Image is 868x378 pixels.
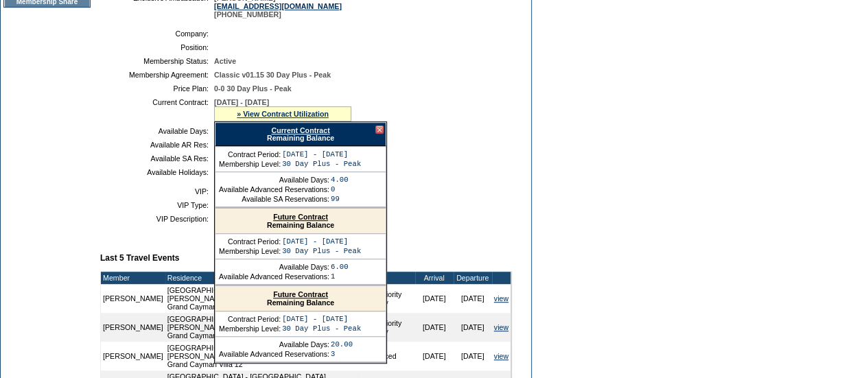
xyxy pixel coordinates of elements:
[494,294,508,303] a: view
[106,43,209,51] td: Position:
[282,315,361,323] td: [DATE] - [DATE]
[219,324,281,333] td: Membership Level:
[219,263,329,271] td: Available Days:
[219,185,329,193] td: Available Advanced Reservations:
[415,284,454,313] td: [DATE]
[237,110,329,118] a: » View Contract Utilization
[331,195,349,203] td: 99
[331,185,349,193] td: 0
[282,150,361,158] td: [DATE] - [DATE]
[100,253,179,263] b: Last 5 Travel Events
[271,126,329,134] a: Current Contract
[106,98,209,121] td: Current Contract:
[106,84,209,93] td: Price Plan:
[282,324,361,333] td: 30 Day Plus - Peak
[415,272,454,284] td: Arrival
[219,350,329,358] td: Available Advanced Reservations:
[215,209,386,234] div: Remaining Balance
[215,122,386,146] div: Remaining Balance
[106,154,209,163] td: Available SA Res:
[331,176,349,184] td: 4.00
[331,263,349,271] td: 6.00
[331,272,349,281] td: 1
[219,315,281,323] td: Contract Period:
[331,350,353,358] td: 3
[106,201,209,209] td: VIP Type:
[454,284,492,313] td: [DATE]
[219,195,329,203] td: Available SA Reservations:
[331,340,353,349] td: 20.00
[494,352,508,360] a: view
[362,342,415,370] td: Advanced
[101,272,165,284] td: Member
[454,272,492,284] td: Departure
[282,160,361,168] td: 30 Day Plus - Peak
[214,2,342,10] a: [EMAIL_ADDRESS][DOMAIN_NAME]
[101,313,165,342] td: [PERSON_NAME]
[106,29,209,38] td: Company:
[454,313,492,342] td: [DATE]
[362,284,415,313] td: Non-priority Holiday
[214,71,331,79] span: Classic v01.15 30 Day Plus - Peak
[282,237,361,246] td: [DATE] - [DATE]
[106,127,209,135] td: Available Days:
[273,290,328,298] a: Future Contract
[219,340,329,349] td: Available Days:
[165,342,362,370] td: [GEOGRAPHIC_DATA] - [GEOGRAPHIC_DATA][PERSON_NAME], [GEOGRAPHIC_DATA] Grand Cayman Villa 12
[273,213,328,221] a: Future Contract
[165,313,362,342] td: [GEOGRAPHIC_DATA] - [GEOGRAPHIC_DATA][PERSON_NAME], [GEOGRAPHIC_DATA] Grand Cayman Villa 08
[165,272,362,284] td: Residence
[101,284,165,313] td: [PERSON_NAME]
[165,284,362,313] td: [GEOGRAPHIC_DATA] - [GEOGRAPHIC_DATA][PERSON_NAME], [GEOGRAPHIC_DATA] Grand Cayman Villa 13
[106,187,209,196] td: VIP:
[214,84,292,93] span: 0-0 30 Day Plus - Peak
[282,247,361,255] td: 30 Day Plus - Peak
[219,176,329,184] td: Available Days:
[362,313,415,342] td: Non-priority Holiday
[415,313,454,342] td: [DATE]
[106,71,209,79] td: Membership Agreement:
[362,272,415,284] td: Type
[214,98,269,106] span: [DATE] - [DATE]
[219,160,281,168] td: Membership Level:
[494,323,508,331] a: view
[454,342,492,370] td: [DATE]
[214,57,236,65] span: Active
[219,247,281,255] td: Membership Level:
[219,272,329,281] td: Available Advanced Reservations:
[106,141,209,149] td: Available AR Res:
[219,237,281,246] td: Contract Period:
[106,168,209,176] td: Available Holidays:
[215,286,386,311] div: Remaining Balance
[101,342,165,370] td: [PERSON_NAME]
[415,342,454,370] td: [DATE]
[106,57,209,65] td: Membership Status:
[106,215,209,223] td: VIP Description:
[219,150,281,158] td: Contract Period:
